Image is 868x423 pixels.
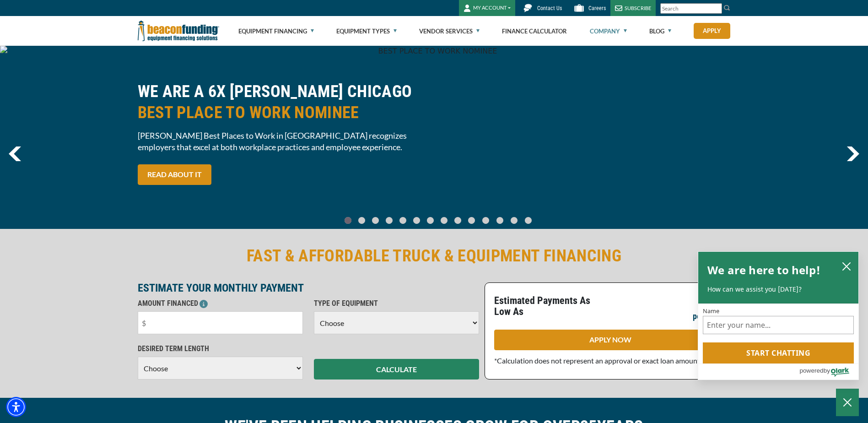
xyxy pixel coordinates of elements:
[799,364,858,380] a: Powered by Olark
[138,81,429,123] h2: WE ARE A 6X [PERSON_NAME] CHICAGO
[138,16,219,46] img: Beacon Funding Corporation logo
[703,316,854,334] input: Name
[712,5,720,12] a: Clear search text
[453,217,464,224] a: Go To Slide 8
[693,311,727,322] p: per month
[138,343,303,354] p: DESIRED TERM LENGTH
[703,308,854,314] label: Name
[846,146,859,161] img: Right Navigator
[523,217,534,224] a: Go To Slide 13
[138,298,303,309] p: AMOUNT FINANCED
[723,4,731,11] img: Search
[138,311,303,334] input: $
[419,16,480,46] a: Vendor Services
[537,5,562,11] span: Contact Us
[588,5,606,11] span: Careers
[494,356,701,365] span: *Calculation does not represent an approval or exact loan amount.
[138,282,479,293] p: ESTIMATE YOUR MONTHLY PAYMENT
[398,217,409,224] a: Go To Slide 4
[590,16,627,46] a: Company
[824,365,830,376] span: by
[370,217,381,224] a: Go To Slide 2
[846,146,859,161] a: next
[698,251,859,380] div: olark chatbox
[502,16,567,46] a: Finance Calculator
[411,217,422,224] a: Go To Slide 5
[138,164,211,185] a: READ ABOUT IT
[439,217,450,224] a: Go To Slide 7
[649,16,671,46] a: Blog
[494,295,605,317] p: Estimated Payments As Low As
[138,102,429,123] span: BEST PLACE TO WORK NOMINEE
[660,3,722,14] input: Search
[707,285,849,294] p: How can we assist you [DATE]?
[138,130,429,153] span: [PERSON_NAME] Best Places to Work in [GEOGRAPHIC_DATA] recognizes employers that excel at both wo...
[494,217,506,224] a: Go To Slide 11
[836,389,859,416] button: Close Chatbox
[384,217,395,224] a: Go To Slide 3
[425,217,436,224] a: Go To Slide 6
[466,217,477,224] a: Go To Slide 9
[480,217,491,224] a: Go To Slide 10
[707,261,820,279] h2: We are here to help!
[356,217,367,224] a: Go To Slide 1
[839,260,854,272] button: close chatbox
[314,359,479,380] button: CALCULATE
[9,146,21,161] a: previous
[138,245,731,266] h2: FAST & AFFORDABLE TRUCK & EQUIPMENT FINANCING
[799,365,823,376] span: powered
[238,16,314,46] a: Equipment Financing
[343,217,354,224] a: Go To Slide 0
[703,342,854,363] button: Start chatting
[508,217,520,224] a: Go To Slide 12
[694,23,730,39] a: Apply
[314,298,479,309] p: TYPE OF EQUIPMENT
[336,16,397,46] a: Equipment Types
[9,146,21,161] img: Left Navigator
[494,330,727,350] a: APPLY NOW
[6,397,26,417] div: Accessibility Menu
